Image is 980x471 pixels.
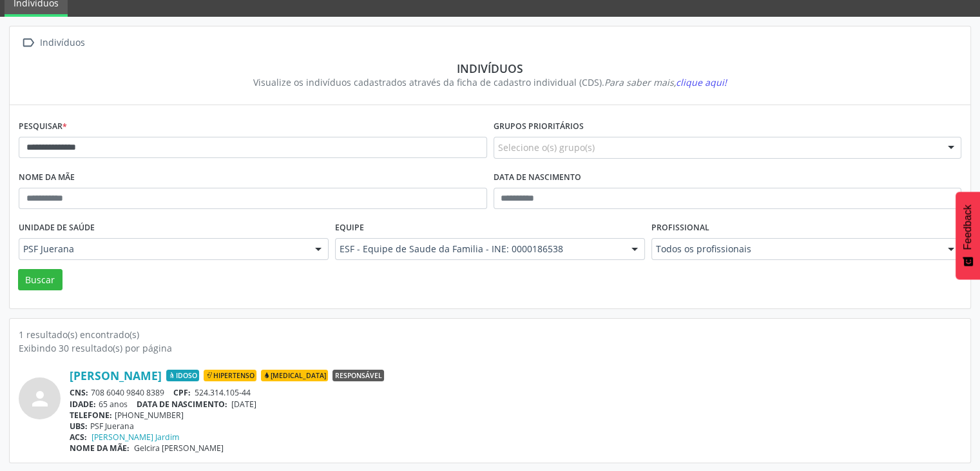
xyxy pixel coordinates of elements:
span: UBS: [70,421,88,432]
span: IDADE: [70,399,96,410]
div: PSF Juerana [70,421,961,432]
i:  [19,34,37,52]
label: Pesquisar [19,117,67,137]
div: Indivíduos [28,61,952,75]
span: TELEFONE: [70,410,112,421]
span: DATA DE NASCIMENTO: [137,399,227,410]
span: ACS: [70,432,87,443]
div: 65 anos [70,399,961,410]
div: [PHONE_NUMBER] [70,410,961,421]
label: Data de nascimento [494,168,581,188]
span: [MEDICAL_DATA] [261,370,328,381]
a:  Indivíduos [19,34,87,52]
div: 1 resultado(s) encontrado(s) [19,328,961,341]
label: Profissional [651,218,709,238]
i: person [28,387,52,410]
span: Gelcira [PERSON_NAME] [134,443,224,454]
button: Feedback - Mostrar pesquisa [956,192,980,279]
div: Exibindo 30 resultado(s) por página [19,341,961,355]
span: Feedback [962,205,974,250]
span: CPF: [173,387,191,398]
div: Indivíduos [37,34,87,52]
span: Todos os profissionais [656,243,935,256]
span: ESF - Equipe de Saude da Familia - INE: 0000186538 [340,243,619,256]
span: [DATE] [231,399,256,410]
i: Para saber mais, [604,76,727,88]
button: Buscar [18,269,62,291]
span: Hipertenso [204,370,256,381]
span: NOME DA MÃE: [70,443,130,454]
div: 708 6040 9840 8389 [70,387,961,398]
label: Unidade de saúde [19,218,95,238]
a: [PERSON_NAME] [70,368,162,383]
span: 524.314.105-44 [195,387,251,398]
a: [PERSON_NAME] Jardim [91,432,179,443]
span: clique aqui! [676,76,727,88]
label: Grupos prioritários [494,117,584,137]
span: Selecione o(s) grupo(s) [498,141,595,154]
span: CNS: [70,387,88,398]
div: Visualize os indivíduos cadastrados através da ficha de cadastro individual (CDS). [28,75,952,89]
label: Nome da mãe [19,168,75,188]
span: Responsável [332,370,384,381]
label: Equipe [335,218,364,238]
span: Idoso [166,370,199,381]
span: PSF Juerana [23,243,302,256]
